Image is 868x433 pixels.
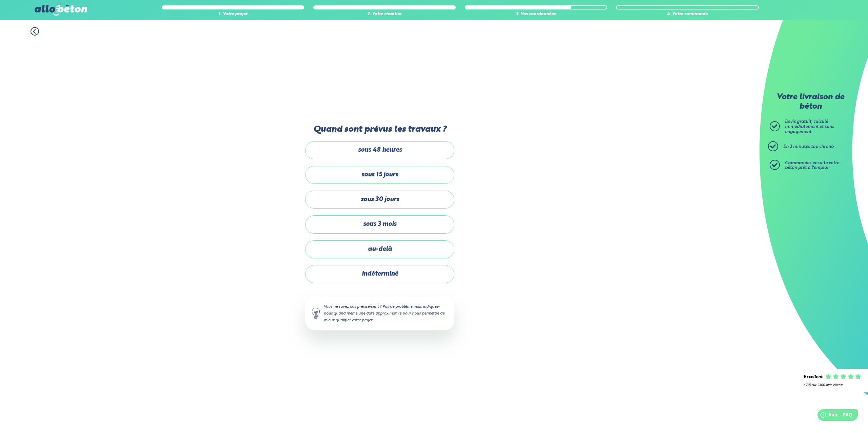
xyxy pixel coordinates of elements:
div: 3. Vos coordonnées [465,12,607,17]
label: au-delà [305,240,454,258]
div: 1. Votre projet [162,12,304,17]
label: sous 30 jours [305,191,454,209]
span: En 2 minutes top chrono [783,145,834,149]
div: 4. Votre commande [616,12,758,17]
div: 2. Votre chantier [313,12,456,17]
div: Vous ne savez pas précisément ? Pas de problème mais indiquez-nous quand même une date approximat... [305,297,454,330]
label: sous 15 jours [305,166,454,184]
label: sous 3 mois [305,215,454,233]
label: sous 48 heures [305,141,454,159]
span: Commandez ensuite votre béton prêt à l'emploi [785,161,839,170]
p: Votre livraison de béton [771,93,849,111]
div: Excellent [804,375,823,380]
label: Quand sont prévus les travaux ? [305,125,454,134]
div: 4.7/5 sur 2300 avis clients [804,383,861,387]
label: indéterminé [305,265,454,283]
img: allobéton [35,5,87,16]
iframe: Help widget launcher [808,407,861,426]
span: Devis gratuit, calculé immédiatement et sans engagement [785,120,834,134]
